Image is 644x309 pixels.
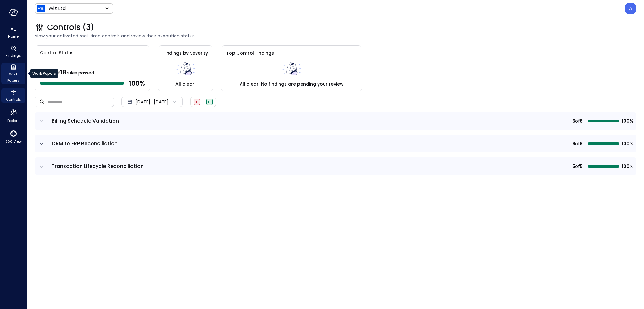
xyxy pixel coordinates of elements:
span: 100% [622,140,633,147]
span: 100% [622,163,633,170]
span: [DATE] [136,98,150,105]
div: Home [1,25,25,40]
div: Findings [1,44,25,59]
span: Work Papers [4,71,23,84]
img: Icon [37,5,45,12]
span: 360 View [5,138,22,145]
span: of [575,118,580,124]
span: Transaction Lifecycle Reconciliation [52,163,144,170]
span: Controls (3) [47,22,94,32]
span: 5 [580,163,583,170]
span: P [208,99,211,105]
span: 100 % [129,79,145,87]
span: Billing Schedule Validation [52,117,119,124]
span: 100% [622,118,633,124]
span: CRM to ERP Reconciliation [52,140,118,147]
div: 360 View [1,128,25,145]
span: of [575,163,580,170]
div: Passed [206,99,213,105]
span: 6 [580,140,583,147]
span: All clear! No findings are pending your review [240,80,344,87]
div: Failed [194,99,200,105]
div: Controls [1,88,25,103]
span: 18 [40,68,47,77]
div: Work Papers [1,63,25,84]
span: Controls [6,96,21,102]
span: of [575,140,580,147]
button: expand row [38,163,45,170]
span: Home [8,33,19,40]
span: View your activated real-time controls and review their execution status [35,32,636,39]
span: Findings by Severity [163,50,208,56]
button: expand row [38,141,45,147]
div: Abel Zhao [625,3,636,14]
button: expand row [38,118,45,124]
span: 6 [580,118,583,124]
span: All clear! [175,80,196,87]
p: A [629,5,632,12]
span: rules passed [67,70,94,76]
span: Top Control Findings [226,50,274,56]
span: Findings [6,52,21,58]
span: 5 [572,163,575,170]
span: Explore [7,118,19,124]
span: Control Status [35,46,74,56]
span: 18 [60,68,67,77]
span: 6 [572,140,575,147]
span: F [196,99,198,105]
div: Work Papers [30,69,58,78]
div: Explore [1,107,25,124]
span: 6 [572,118,575,124]
p: Wiz Ltd [48,5,66,12]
